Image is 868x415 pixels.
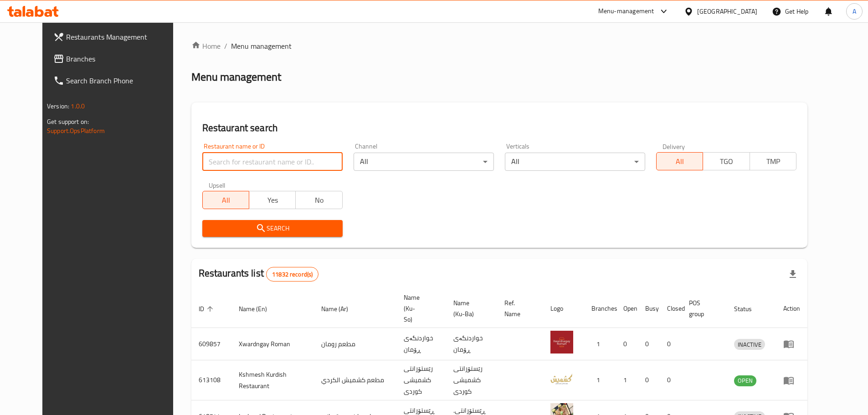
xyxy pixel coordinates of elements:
[199,303,216,314] span: ID
[550,367,573,390] img: Kshmesh Kurdish Restaurant
[191,70,281,84] h2: Menu management
[660,360,682,400] td: 0
[783,375,800,386] div: Menu
[47,116,89,128] span: Get support on:
[191,41,807,51] nav: breadcrumb
[853,6,856,16] span: A
[354,153,494,171] div: All
[783,338,800,349] div: Menu
[656,152,703,170] button: All
[314,328,396,360] td: مطعم رومان
[584,328,616,360] td: 1
[697,6,757,16] div: [GEOGRAPHIC_DATA]
[707,155,746,168] span: TGO
[66,53,180,64] span: Branches
[249,191,296,209] button: Yes
[776,289,807,328] th: Action
[396,328,446,360] td: خواردنگەی ڕۆمان
[266,267,318,282] div: Total records count
[210,223,335,234] span: Search
[584,360,616,400] td: 1
[663,143,685,149] label: Delivery
[734,339,765,350] span: INACTIVE
[202,153,343,171] input: Search for restaurant name or ID..
[660,289,682,328] th: Closed
[453,297,486,319] span: Name (Ku-Ba)
[314,360,396,400] td: مطعم كشميش الكردي
[202,191,249,209] button: All
[754,155,793,168] span: TMP
[396,360,446,400] td: رێستۆرانتی کشمیشى كوردى
[703,152,750,170] button: TGO
[638,360,660,400] td: 0
[209,182,226,188] label: Upsell
[734,375,756,386] div: OPEN
[231,360,314,400] td: Kshmesh Kurdish Restaurant
[782,263,804,285] div: Export file
[598,6,654,17] div: Menu-management
[734,375,756,386] span: OPEN
[750,152,796,170] button: TMP
[446,328,497,360] td: خواردنگەی ڕۆمان
[202,121,796,135] h2: Restaurant search
[46,26,187,48] a: Restaurants Management
[231,41,292,51] span: Menu management
[202,220,343,237] button: Search
[191,328,231,360] td: 609857
[46,70,187,92] a: Search Branch Phone
[47,125,105,137] a: Support.OpsPlatform
[191,41,221,51] a: Home
[543,289,584,328] th: Logo
[660,328,682,360] td: 0
[206,194,246,207] span: All
[231,328,314,360] td: Xwardngay Roman
[47,100,69,112] span: Version:
[638,289,660,328] th: Busy
[504,297,532,319] span: Ref. Name
[505,153,645,171] div: All
[71,100,85,112] span: 1.0.0
[584,289,616,328] th: Branches
[253,194,292,207] span: Yes
[616,289,638,328] th: Open
[734,303,764,314] span: Status
[550,331,573,354] img: Xwardngay Roman
[689,297,716,319] span: POS group
[66,31,180,42] span: Restaurants Management
[267,270,318,279] span: 11832 record(s)
[616,360,638,400] td: 1
[446,360,497,400] td: رێستۆرانتی کشمیشى كوردى
[660,155,699,168] span: All
[616,328,638,360] td: 0
[299,194,339,207] span: No
[404,292,435,325] span: Name (Ku-So)
[66,75,180,86] span: Search Branch Phone
[638,328,660,360] td: 0
[199,266,319,282] h2: Restaurants list
[295,191,342,209] button: No
[224,41,227,51] li: /
[239,303,279,314] span: Name (En)
[191,360,231,400] td: 613108
[321,303,360,314] span: Name (Ar)
[46,48,187,70] a: Branches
